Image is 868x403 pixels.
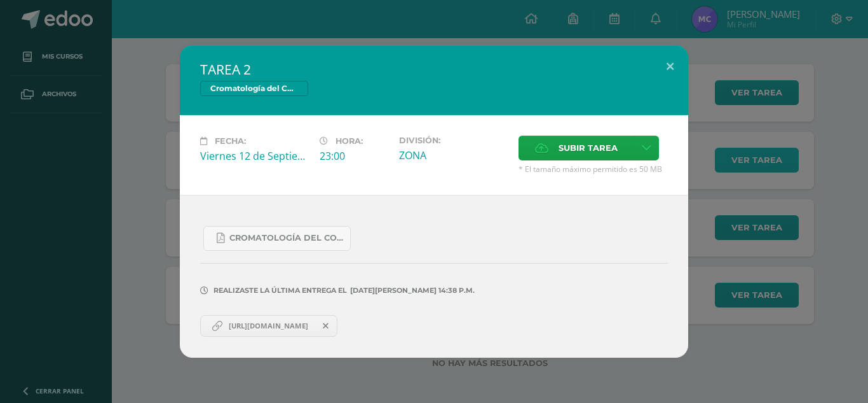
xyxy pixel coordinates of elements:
[200,149,309,163] div: Viernes 12 de Septiembre
[399,148,508,162] div: ZONA
[336,136,363,146] span: Hora:
[200,60,668,78] h2: TAREA 2
[203,226,351,251] a: Cromatología del color.docx (1).pdf
[229,233,344,243] span: Cromatología del color.docx (1).pdf
[559,136,618,160] span: Subir tarea
[222,321,315,331] span: [URL][DOMAIN_NAME]
[200,81,308,96] span: Cromatología del Color
[200,315,337,337] a: [URL][DOMAIN_NAME]
[519,164,668,174] span: * El tamaño máximo permitido es 50 MB
[320,149,389,163] div: 23:00
[652,45,688,88] button: Close (Esc)
[315,319,337,333] span: Remover entrega
[347,290,475,291] span: [DATE][PERSON_NAME] 14:38 p.m.
[399,136,508,145] label: División:
[215,136,246,146] span: Fecha:
[214,286,347,295] span: Realizaste la última entrega el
